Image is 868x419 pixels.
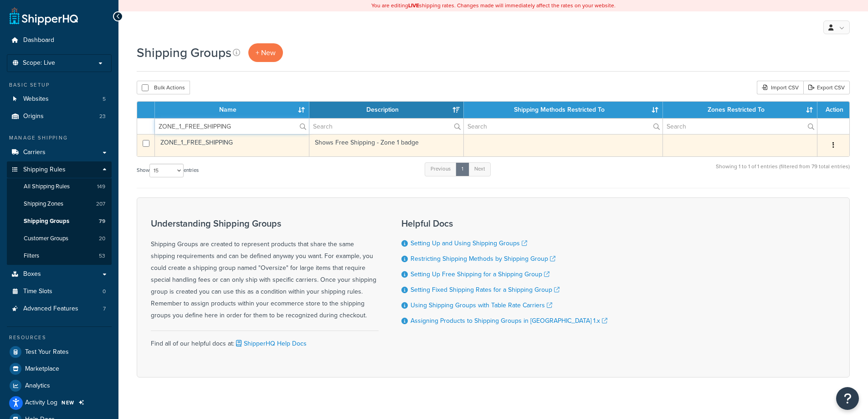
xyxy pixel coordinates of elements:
span: Websites [23,95,49,103]
input: Search [155,119,309,134]
a: All Shipping Rules 149 [7,178,112,195]
li: Filters [7,248,112,264]
a: Dashboard [7,32,112,49]
div: Showing 1 to 1 of 1 entries (filtered from 79 total entries) [716,161,850,181]
span: 20 [99,235,105,243]
a: 1 [456,162,469,176]
span: Scope: Live [23,59,55,67]
span: Customer Groups [24,235,68,243]
span: Shipping Zones [24,200,63,208]
span: Advanced Features [23,305,78,313]
a: Assigning Products to Shipping Groups in [GEOGRAPHIC_DATA] 1.x [411,316,607,326]
li: Time Slots [7,283,112,300]
a: ShipperHQ Help Docs [234,339,307,348]
a: Origins 23 [7,108,112,125]
div: Import CSV [757,81,803,94]
li: Customer Groups [7,230,112,247]
b: LIVE [408,1,419,10]
li: Shipping Rules [7,161,112,265]
button: Bulk Actions [137,81,190,94]
span: Shipping Groups [24,217,69,225]
div: Find all of our helpful docs at: [151,331,379,350]
span: Boxes [23,270,41,278]
li: All Shipping Rules [7,178,112,195]
a: Setting Up and Using Shipping Groups [411,238,527,248]
select: Showentries [149,164,184,177]
span: Test Your Rates [25,348,69,356]
a: Export CSV [803,81,850,94]
a: ShipperHQ Home [10,7,78,25]
span: Dashboard [23,36,54,44]
a: Shipping Groups 79 [7,213,112,230]
span: 207 [96,200,105,208]
div: Manage Shipping [7,134,112,142]
li: Advanced Features [7,300,112,317]
a: Setting Up Free Shipping for a Shipping Group [411,269,550,279]
th: Action [817,102,849,118]
input: Search [309,119,463,134]
a: Carriers [7,144,112,161]
span: 53 [99,252,105,260]
span: NEW [62,399,75,406]
th: Description: activate to sort column ascending [309,102,464,118]
th: Zones Restricted To: activate to sort column ascending [663,102,817,118]
div: Resources [7,334,112,341]
span: Filters [24,252,39,260]
span: Marketplace [25,365,59,373]
a: Customer Groups 20 [7,230,112,247]
a: Using Shipping Groups with Table Rate Carriers [411,300,552,310]
span: 7 [103,305,106,313]
a: Analytics [7,378,112,394]
span: All Shipping Rules [24,183,70,191]
th: Name: activate to sort column ascending [155,102,309,118]
span: Carriers [23,149,46,156]
span: Origins [23,113,44,120]
a: Time Slots 0 [7,283,112,300]
a: Test Your Rates [7,344,112,360]
div: Shipping Groups are created to represent products that share the same shipping requirements and c... [151,218,379,321]
a: Marketplace [7,361,112,377]
li: Origins [7,108,112,125]
td: Shows Free Shipping - Zone 1 badge [309,134,464,156]
span: Analytics [25,382,50,390]
input: Search [464,119,663,134]
span: + New [256,47,276,58]
a: Websites 5 [7,91,112,108]
td: ZONE_1_FREE_SHIPPING [155,134,309,156]
span: Shipping Rules [23,166,66,174]
a: Activity Log NEW [7,394,112,411]
span: 5 [103,95,106,103]
span: Activity Log [25,399,57,407]
h1: Shipping Groups [137,44,231,62]
a: Restricting Shipping Methods by Shipping Group [411,254,555,264]
span: 149 [97,183,105,191]
input: Search [663,119,817,134]
span: 23 [99,113,106,120]
a: Filters 53 [7,248,112,264]
a: Previous [425,162,457,176]
li: Shipping Groups [7,213,112,230]
a: Shipping Rules [7,161,112,178]
a: Setting Fixed Shipping Rates for a Shipping Group [411,285,560,295]
button: Open Resource Center [836,387,859,410]
li: Shipping Zones [7,196,112,212]
span: 79 [99,217,105,225]
h3: Helpful Docs [401,218,607,228]
h3: Understanding Shipping Groups [151,218,379,228]
a: Shipping Zones 207 [7,196,112,212]
a: Next [468,162,491,176]
span: 0 [103,288,106,295]
a: + New [248,43,283,62]
th: Shipping Methods Restricted To: activate to sort column ascending [464,102,663,118]
label: Show entries [137,164,199,177]
a: Boxes [7,266,112,283]
li: Websites [7,91,112,108]
a: Advanced Features 7 [7,300,112,317]
li: Activity Log [7,394,112,411]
